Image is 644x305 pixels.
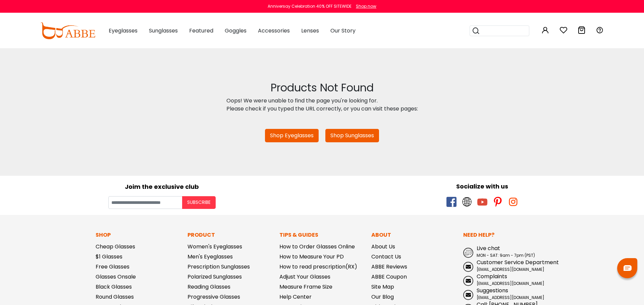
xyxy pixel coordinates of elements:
a: Live chat MON - SAT: 9am - 7pm (PST) [463,244,548,258]
a: Adjust Your Glasses [279,273,330,281]
span: Complaints [477,273,507,280]
a: ABBE Coupon [371,273,407,281]
div: Please check if you typed the URL correctly, or you can visit these pages: [226,105,418,113]
span: Featured [189,27,213,34]
a: Measure Frame Size [279,283,332,291]
span: twitter [462,197,472,207]
a: Free Glasses [96,263,129,271]
a: About Us [371,243,395,250]
span: MON - SAT: 9am - 7pm (PST) [477,252,535,258]
img: chat [624,265,632,271]
div: Socialize with us [325,182,639,191]
span: Eyeglasses [109,27,138,34]
img: abbeglasses.com [40,22,95,39]
span: Accessories [258,27,290,34]
div: Oops! We were unable to find the page you're looking for. [226,97,418,105]
p: Product [187,231,273,239]
p: About [371,231,457,239]
p: Tips & Guides [279,231,365,239]
span: Live chat [477,244,500,252]
a: Polarized Sunglasses [187,273,242,281]
span: facebook [446,197,457,207]
div: Anniversay Celebration 40% OFF SITEWIDE [268,3,352,9]
span: instagram [508,197,518,207]
span: Goggles [225,27,247,34]
a: How to read prescription(RX) [279,263,357,271]
a: How to Order Glasses Online [279,243,355,250]
span: [EMAIL_ADDRESS][DOMAIN_NAME] [477,281,544,286]
a: Help Center [279,293,312,301]
button: Subscribe [182,196,216,209]
a: Cheap Glasses [96,243,135,250]
a: Suggestions [EMAIL_ADDRESS][DOMAIN_NAME] [463,287,548,301]
span: Suggestions [477,287,508,294]
p: Shop [96,231,181,239]
a: Round Glasses [96,293,134,301]
a: $1 Glasses [96,253,122,260]
a: Our Blog [371,293,394,301]
a: Site Map [371,283,394,291]
a: Complaints [EMAIL_ADDRESS][DOMAIN_NAME] [463,273,548,287]
span: Lenses [301,27,319,34]
span: youtube [477,197,487,207]
a: Contact Us [371,253,401,260]
span: Sunglasses [149,27,178,34]
a: Reading Glasses [187,283,230,291]
a: Black Glasses [96,283,132,291]
a: Shop Sunglasses [325,129,379,142]
span: pinterest [493,197,503,207]
div: Joim the exclusive club [5,181,319,191]
a: Shop now [353,3,376,9]
a: Prescription Sunglasses [187,263,250,271]
input: Your email [108,196,182,209]
a: Customer Service Department [EMAIL_ADDRESS][DOMAIN_NAME] [463,258,548,273]
h2: Products Not Found [226,81,418,94]
span: Customer Service Department [477,258,559,266]
div: Shop now [356,3,376,9]
span: [EMAIL_ADDRESS][DOMAIN_NAME] [477,295,544,300]
a: Women's Eyeglasses [187,243,242,250]
a: Shop Eyeglasses [265,129,319,142]
span: [EMAIL_ADDRESS][DOMAIN_NAME] [477,266,544,272]
span: Our Story [330,27,356,34]
p: Need Help? [463,231,548,239]
a: Progressive Glasses [187,293,240,301]
a: Men's Eyeglasses [187,253,233,260]
a: Glasses Onsale [96,273,136,281]
a: ABBE Reviews [371,263,407,271]
a: How to Measure Your PD [279,253,344,260]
